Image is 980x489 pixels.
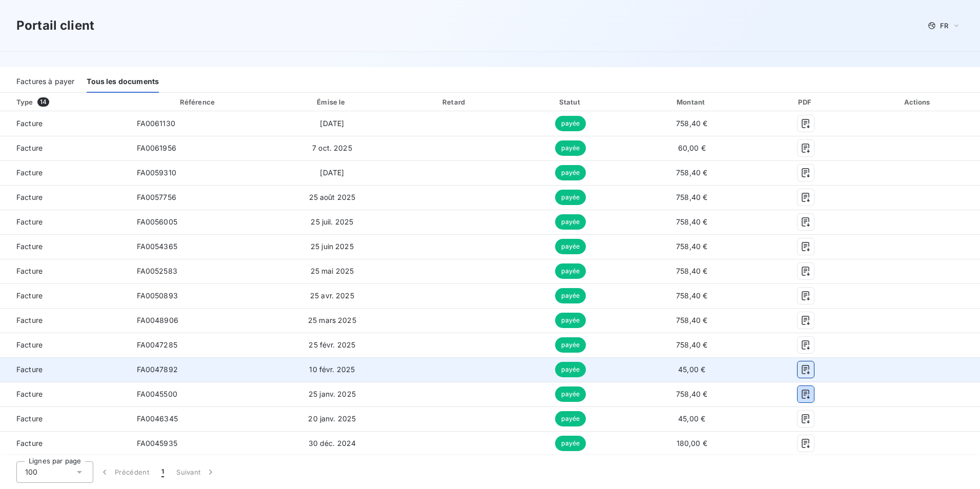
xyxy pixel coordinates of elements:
[8,389,120,399] span: Facture
[8,143,120,153] span: Facture
[555,140,586,156] span: payée
[555,313,586,328] span: payée
[137,242,177,251] span: FA0054365
[676,316,707,324] span: 758,40 €
[555,386,586,402] span: payée
[137,390,177,398] span: FA0045500
[137,267,177,275] span: FA0052583
[137,119,175,128] span: FA0061130
[555,436,586,451] span: payée
[10,97,127,107] div: Type
[8,241,120,252] span: Facture
[137,340,177,349] span: FA0047285
[555,239,586,254] span: payée
[8,315,120,325] span: Facture
[137,217,177,226] span: FA0056005
[161,467,164,477] span: 1
[630,97,753,107] div: Montant
[312,144,352,152] span: 7 oct. 2025
[516,97,626,107] div: Statut
[310,291,354,300] span: 25 avr. 2025
[87,71,159,93] div: Tous les documents
[8,364,120,375] span: Facture
[676,267,707,275] span: 758,40 €
[676,291,707,300] span: 758,40 €
[309,365,355,374] span: 10 févr. 2025
[676,193,707,201] span: 758,40 €
[309,340,355,349] span: 25 févr. 2025
[311,217,353,226] span: 25 juil. 2025
[309,193,356,201] span: 25 août 2025
[8,217,120,227] span: Facture
[16,71,74,93] div: Factures à payer
[25,467,37,477] span: 100
[137,365,178,374] span: FA0047892
[8,168,120,178] span: Facture
[555,288,586,303] span: payée
[320,119,344,128] span: [DATE]
[311,242,354,251] span: 25 juin 2025
[758,97,854,107] div: PDF
[8,118,120,129] span: Facture
[137,144,176,152] span: FA0061956
[8,438,120,449] span: Facture
[676,119,707,128] span: 758,40 €
[555,116,586,131] span: payée
[940,22,948,30] span: FR
[676,390,707,398] span: 758,40 €
[16,16,94,35] h3: Portail client
[678,414,705,423] span: 45,00 €
[8,266,120,276] span: Facture
[8,192,120,202] span: Facture
[676,217,707,226] span: 758,40 €
[8,291,120,301] span: Facture
[858,97,978,107] div: Actions
[676,168,707,177] span: 758,40 €
[555,190,586,205] span: payée
[137,291,178,300] span: FA0050893
[137,439,177,447] span: FA0045935
[678,144,706,152] span: 60,00 €
[137,316,178,324] span: FA0048906
[308,414,356,423] span: 20 janv. 2025
[270,97,394,107] div: Émise le
[555,362,586,377] span: payée
[678,365,705,374] span: 45,00 €
[155,461,170,483] button: 1
[311,267,354,275] span: 25 mai 2025
[676,242,707,251] span: 758,40 €
[170,461,222,483] button: Suivant
[180,98,215,106] div: Référence
[398,97,512,107] div: Retard
[137,193,176,201] span: FA0057756
[308,316,356,324] span: 25 mars 2025
[8,414,120,424] span: Facture
[309,439,356,447] span: 30 déc. 2024
[8,340,120,350] span: Facture
[555,165,586,180] span: payée
[37,97,49,107] span: 14
[137,168,176,177] span: FA0059310
[676,340,707,349] span: 758,40 €
[677,439,707,447] span: 180,00 €
[555,263,586,279] span: payée
[309,390,356,398] span: 25 janv. 2025
[555,214,586,230] span: payée
[93,461,155,483] button: Précédent
[137,414,178,423] span: FA0046345
[555,337,586,353] span: payée
[555,411,586,426] span: payée
[320,168,344,177] span: [DATE]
